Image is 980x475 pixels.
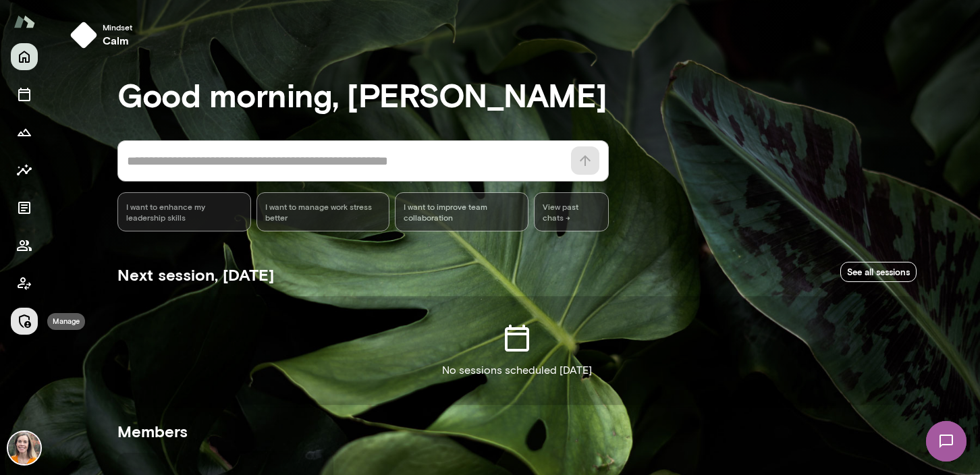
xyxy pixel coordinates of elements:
div: I want to manage work stress better [256,192,390,231]
h3: Good morning, [PERSON_NAME] [117,76,917,113]
img: Carrie Kelly [8,432,40,464]
h5: Next session, [DATE] [117,264,274,285]
span: I want to manage work stress better [265,201,381,223]
button: Sessions [11,81,38,108]
button: Documents [11,194,38,221]
img: mindset [70,22,97,49]
button: Home [11,43,38,70]
a: See all sessions [840,262,917,283]
h5: Members [117,420,917,442]
button: Members [11,232,38,259]
span: I want to improve team collaboration [404,201,520,223]
button: Mindsetcalm [65,16,143,54]
span: Mindset [103,22,132,32]
div: I want to enhance my leadership skills [117,192,251,231]
img: Mento [13,9,35,34]
button: Growth Plan [11,119,38,146]
h6: calm [103,32,132,49]
span: I want to enhance my leadership skills [126,201,242,223]
div: Manage [47,313,85,330]
button: Insights [11,157,38,184]
span: View past chats -> [534,192,609,231]
button: Client app [11,270,38,297]
div: I want to improve team collaboration [395,192,528,231]
p: No sessions scheduled [DATE] [442,362,592,379]
button: Manage [11,308,38,335]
